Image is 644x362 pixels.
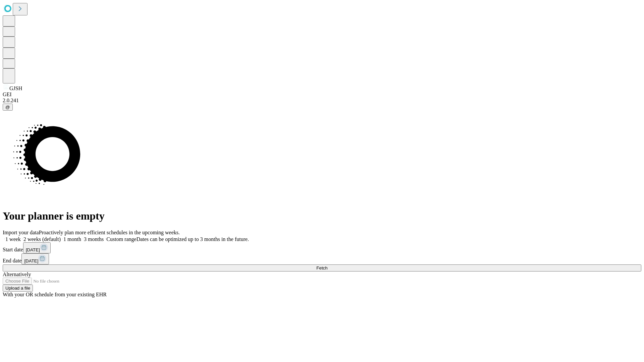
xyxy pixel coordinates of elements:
span: [DATE] [24,258,38,263]
span: 1 week [5,236,21,242]
button: [DATE] [21,253,49,264]
button: [DATE] [23,242,51,253]
div: End date [3,253,641,264]
span: GJSH [9,85,22,91]
span: 3 months [84,236,104,242]
div: Start date [3,242,641,253]
div: 2.0.241 [3,98,641,104]
span: [DATE] [26,247,40,252]
h1: Your planner is empty [3,210,641,222]
button: Fetch [3,264,641,271]
span: With your OR schedule from your existing EHR [3,292,107,297]
span: Proactively plan more efficient schedules in the upcoming weeks. [39,230,180,235]
span: Import your data [3,230,39,235]
span: @ [5,105,10,110]
span: Alternatively [3,271,31,277]
button: @ [3,104,13,111]
div: GEI [3,92,641,98]
span: 2 weeks (default) [23,236,61,242]
span: 1 month [63,236,81,242]
span: Dates can be optimized up to 3 months in the future. [137,236,249,242]
button: Upload a file [3,285,33,292]
span: Custom range [106,236,136,242]
span: Fetch [316,265,327,270]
